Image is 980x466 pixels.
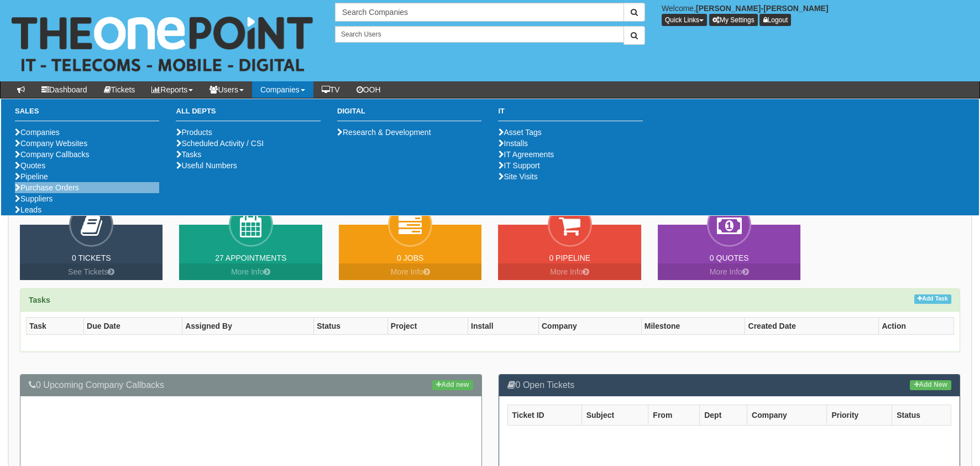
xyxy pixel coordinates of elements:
a: Company Websites [15,139,87,148]
th: Created Date [745,317,879,334]
th: Status [314,317,388,334]
a: Quotes [15,161,45,170]
strong: Tasks [29,296,50,304]
a: Companies [15,128,60,137]
h3: 0 Upcoming Company Callbacks [29,380,473,390]
th: Company [538,317,641,334]
div: Welcome, [653,3,980,26]
a: Leads [15,205,41,214]
h3: Sales [15,107,159,121]
a: Dashboard [33,81,96,98]
a: Users [201,81,252,98]
a: More Info [658,263,800,280]
th: Company [747,405,827,425]
a: Asset Tags [498,128,541,137]
a: IT Support [498,161,539,170]
a: Installs [498,139,528,148]
th: Milestone [641,317,745,334]
b: [PERSON_NAME]-[PERSON_NAME] [696,4,829,13]
a: Add Task [914,294,951,304]
a: Add New [910,380,951,390]
a: Tasks [176,150,201,159]
a: Company Callbacks [15,150,90,159]
a: 0 Jobs [397,253,423,262]
a: OOH [348,81,389,98]
th: Due Date [84,317,182,334]
input: Search Companies [335,3,624,22]
a: IT Agreements [498,150,554,159]
a: Purchase Orders [15,183,79,192]
h3: IT [498,107,642,121]
th: Action [879,317,954,334]
button: Quick Links [662,14,707,26]
h3: 0 Open Tickets [507,380,952,390]
a: My Settings [709,14,758,26]
th: From [648,405,700,425]
a: Reports [143,81,201,98]
a: 0 Pipeline [549,253,590,262]
a: More Info [339,263,481,280]
a: Scheduled Activity / CSI [176,139,264,148]
a: Companies [252,81,313,98]
th: Priority [827,405,892,425]
a: Products [176,128,212,137]
th: Ticket ID [507,405,581,425]
a: Add new [432,380,473,390]
th: Subject [581,405,648,425]
a: 0 Tickets [72,253,111,262]
a: Pipeline [15,172,48,181]
a: Tickets [96,81,144,98]
th: Status [892,405,951,425]
a: Research & Development [337,128,431,137]
a: See Tickets [20,263,163,280]
a: More Info [498,263,641,280]
th: Task [27,317,84,334]
th: Project [387,317,468,334]
a: Logout [759,14,791,26]
th: Dept [700,405,747,425]
a: More Info [179,263,322,280]
a: Suppliers [15,194,53,203]
h3: Digital [337,107,481,121]
a: TV [313,81,348,98]
a: Site Visits [498,172,537,181]
a: 0 Quotes [710,253,749,262]
h3: All Depts [176,107,320,121]
input: Search Users [335,26,624,43]
th: Install [468,317,539,334]
a: 27 Appointments [215,253,286,262]
th: Assigned By [182,317,314,334]
a: Useful Numbers [176,161,237,170]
